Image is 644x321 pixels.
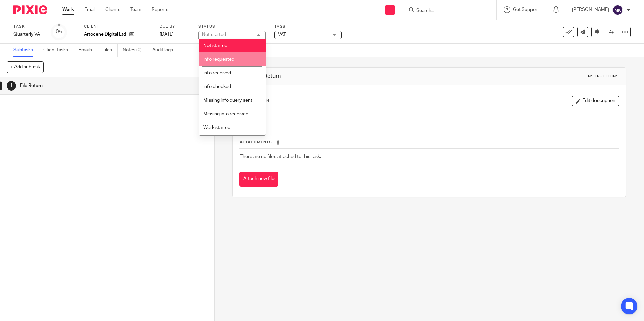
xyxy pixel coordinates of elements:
[152,44,178,57] a: Audit logs
[278,32,286,37] span: VAT
[84,31,126,38] p: Artocene Digital Ltd
[13,44,38,57] a: Subtasks
[56,28,62,36] div: 0
[198,24,266,29] label: Status
[84,24,151,29] label: Client
[43,44,73,57] a: Client tasks
[105,6,120,13] a: Clients
[240,154,321,159] span: There are no files attached to this task.
[203,84,231,89] span: Info checked
[152,6,168,13] a: Reports
[612,5,623,15] img: svg%3E
[416,8,476,14] input: Search
[572,6,609,13] p: [PERSON_NAME]
[13,24,42,29] label: Task
[203,71,231,75] span: Info received
[513,7,539,12] span: Get Support
[102,44,118,57] a: Files
[13,5,47,14] img: Pixie
[240,140,272,144] span: Attachments
[202,32,226,37] div: Not started
[7,81,16,91] div: 1
[587,74,619,79] div: Instructions
[203,57,234,62] span: Info requested
[203,112,248,116] span: Missing info received
[203,98,252,103] span: Missing info query sent
[123,44,147,57] a: Notes (0)
[84,6,95,13] a: Email
[254,73,444,80] h1: File Return
[78,44,97,57] a: Emails
[572,96,619,106] button: Edit description
[20,81,136,91] h1: File Return
[274,24,342,29] label: Tags
[160,32,174,37] span: [DATE]
[160,24,190,29] label: Due by
[62,6,74,13] a: Work
[203,125,230,130] span: Work started
[13,31,42,38] div: Quarterly VAT
[59,30,62,34] small: /1
[203,43,227,48] span: Not started
[239,172,278,187] button: Attach new file
[7,61,44,73] button: + Add subtask
[130,6,141,13] a: Team
[240,113,618,120] p: File return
